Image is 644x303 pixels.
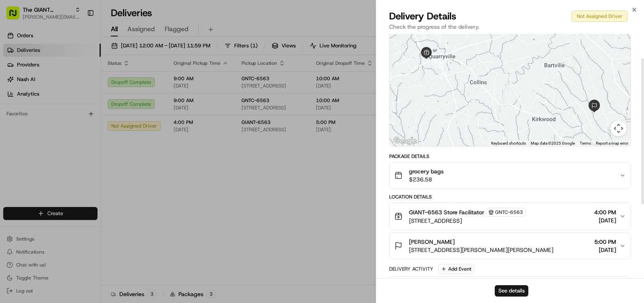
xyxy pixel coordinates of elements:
[65,114,133,129] a: 💻API Documentation
[409,246,553,254] span: [STREET_ADDRESS][PERSON_NAME][PERSON_NAME]
[392,136,418,146] a: Open this area in Google Maps (opens a new window)
[594,216,616,224] span: [DATE]
[28,77,133,85] div: Start new chat
[8,77,23,92] img: 1736555255976-a54dd68f-1ca7-489b-9aae-adbdc363a1c4
[80,137,98,143] span: Pylon
[8,32,147,45] p: Welcome 👋
[138,80,147,90] button: Start new chat
[409,167,444,175] span: grocery bags
[389,266,433,272] div: Delivery Activity
[76,117,130,126] span: API Documentation
[390,162,631,188] button: grocery bags$236.58
[409,175,444,184] span: $236.58
[389,194,631,200] div: Location Details
[610,120,627,137] button: Map camera controls
[390,203,631,230] button: GIANT-6563 Store FacilitatorGNTC-6563[STREET_ADDRESS]4:00 PM[DATE]
[389,10,456,23] span: Delivery Details
[409,208,484,216] span: GIANT-6563 Store Facilitator
[21,52,133,61] input: Clear
[16,117,62,126] span: Knowledge Base
[390,233,631,259] button: [PERSON_NAME][STREET_ADDRESS][PERSON_NAME][PERSON_NAME]5:00 PM[DATE]
[495,285,528,297] button: See details
[68,118,75,125] div: 💻
[5,114,65,129] a: 📗Knowledge Base
[580,141,591,145] a: Terms
[594,238,616,246] span: 5:00 PM
[594,208,616,216] span: 4:00 PM
[491,141,526,146] button: Keyboard shortcuts
[495,209,523,216] span: GNTC-6563
[594,246,616,254] span: [DATE]
[389,23,631,31] p: Check the progress of the delivery.
[409,238,455,246] span: [PERSON_NAME]
[8,8,24,24] img: Nash
[57,137,98,143] a: Powered byPylon
[531,141,575,145] span: Map data ©2025 Google
[596,141,628,145] a: Report a map error
[438,264,474,274] button: Add Event
[28,85,102,92] div: We're available if you need us!
[409,217,526,225] span: [STREET_ADDRESS]
[392,136,418,146] img: Google
[389,153,631,160] div: Package Details
[8,118,15,125] div: 📗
